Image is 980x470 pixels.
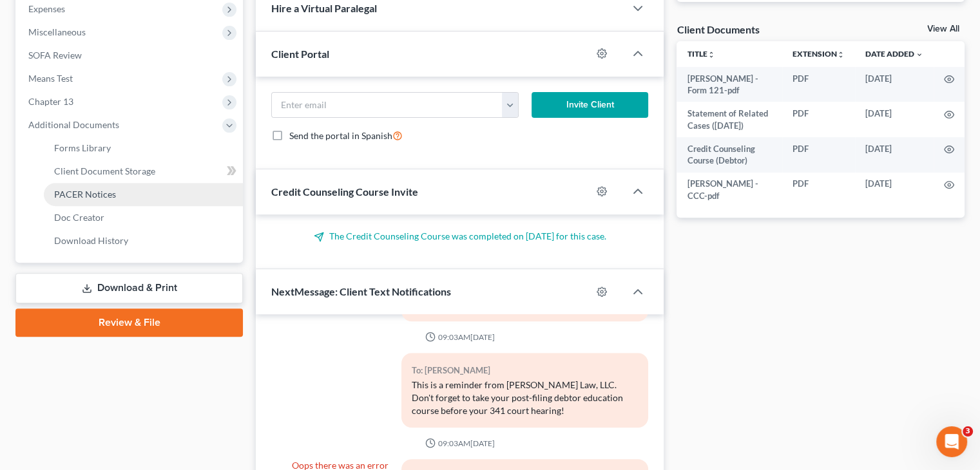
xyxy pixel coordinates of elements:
td: [PERSON_NAME] - Form 121-pdf [677,67,782,102]
input: Enter email [272,93,503,117]
a: Client Document Storage [44,160,243,183]
i: expand_more [916,51,923,59]
span: Hire a Virtual Paralegal [271,2,377,14]
span: Means Test [28,73,73,84]
i: unfold_more [837,51,845,59]
a: View All [927,24,959,33]
span: Download History [54,235,128,246]
span: Doc Creator [54,212,104,223]
span: Forms Library [54,142,111,153]
iframe: Intercom live chat [936,426,967,457]
p: The Credit Counseling Course was completed on [DATE] for this case. [271,230,648,243]
div: 09:03AM[DATE] [271,332,648,343]
td: Credit Counseling Course (Debtor) [677,137,782,173]
div: To: [PERSON_NAME] [412,363,638,378]
span: Chapter 13 [28,96,73,107]
span: Expenses [28,3,65,14]
a: Forms Library [44,136,243,160]
div: Client Documents [677,23,759,36]
td: PDF [782,67,855,102]
a: Doc Creator [44,206,243,229]
div: 09:03AM[DATE] [271,438,648,449]
div: This is a reminder from [PERSON_NAME] Law, LLC. Don't forget to take your post-filing debtor educ... [412,379,638,417]
a: Extensionunfold_more [793,49,845,59]
td: PDF [782,173,855,208]
a: Date Added expand_more [865,49,923,59]
a: Review & File [15,308,243,337]
a: SOFA Review [18,44,243,67]
button: Invite Client [532,92,649,118]
span: Miscellaneous [28,26,86,37]
td: [DATE] [855,67,934,102]
td: [DATE] [855,137,934,173]
span: Credit Counseling Course Invite [271,185,418,198]
td: [DATE] [855,102,934,137]
td: Statement of Related Cases ([DATE]) [677,102,782,137]
a: Download & Print [15,273,243,303]
span: Client Document Storage [54,165,155,176]
td: PDF [782,137,855,173]
span: Send the portal in Spanish [289,130,392,141]
span: 3 [963,426,973,437]
td: PDF [782,102,855,137]
span: NextMessage: Client Text Notifications [271,285,451,297]
span: PACER Notices [54,189,116,200]
a: Titleunfold_more [687,49,715,59]
a: PACER Notices [44,183,243,206]
td: [PERSON_NAME] - CCC-pdf [677,173,782,208]
span: Client Portal [271,48,329,60]
i: unfold_more [707,51,715,59]
a: Download History [44,229,243,252]
td: [DATE] [855,173,934,208]
span: Additional Documents [28,119,119,130]
span: SOFA Review [28,50,82,61]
